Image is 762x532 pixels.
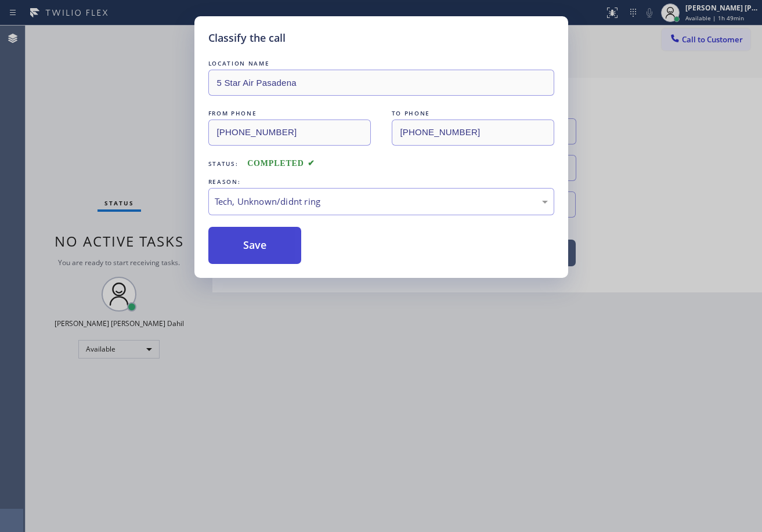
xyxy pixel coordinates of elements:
div: LOCATION NAME [208,57,554,70]
input: From phone [208,120,371,146]
input: To phone [392,120,554,146]
div: REASON: [208,176,554,188]
span: Status: [208,160,239,168]
div: FROM PHONE [208,107,371,120]
div: TO PHONE [392,107,554,120]
span: COMPLETED [247,159,315,168]
button: Save [208,227,302,264]
h5: Classify the call [208,30,286,46]
div: Tech, Unknown/didnt ring [215,195,548,208]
